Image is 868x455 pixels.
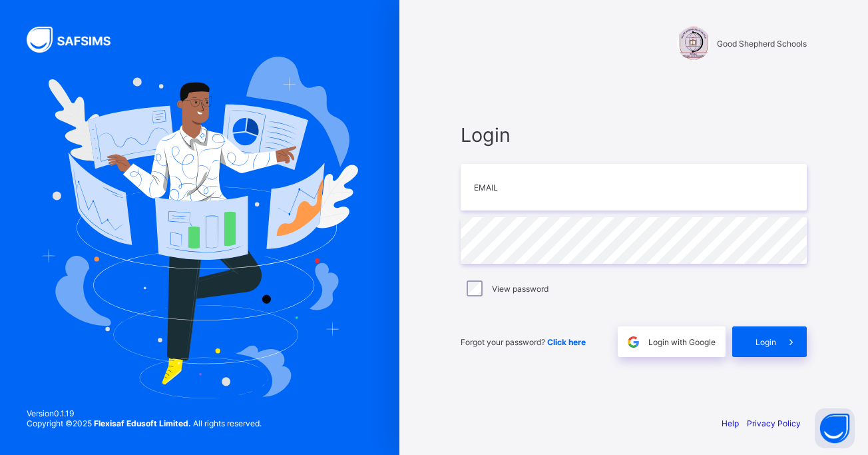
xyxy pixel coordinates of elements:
span: Version 0.1.19 [27,408,262,418]
button: Open asap [815,408,855,448]
span: Forgot your password? [461,337,586,347]
span: Login [461,123,807,147]
a: Click here [547,337,586,347]
span: Login with Google [648,337,716,347]
span: Login [756,337,776,347]
img: Hero Image [41,57,358,398]
img: SAFSIMS Logo [27,27,126,53]
span: Good Shepherd Schools [717,39,807,49]
a: Privacy Policy [747,418,801,428]
strong: Flexisaf Edusoft Limited. [94,418,191,428]
a: Help [722,418,739,428]
label: View password [492,284,548,294]
span: Copyright © 2025 All rights reserved. [27,418,262,428]
img: google.396cfc9801f0270233282035f929180a.svg [626,334,641,350]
